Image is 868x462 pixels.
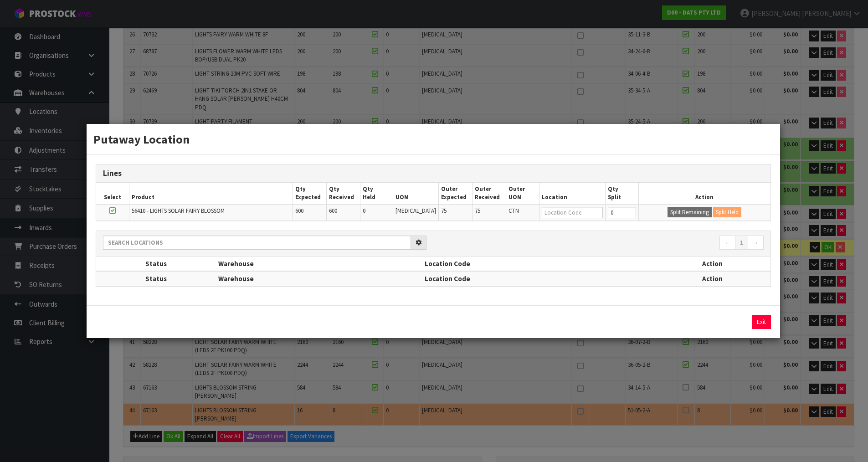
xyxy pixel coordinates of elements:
th: Status [96,271,216,286]
span: 75 [441,207,447,215]
th: Location Code [422,271,654,286]
h3: Lines [103,169,764,178]
a: → [748,236,764,250]
th: Qty Split [605,183,638,204]
input: Qty Putaway [608,207,636,218]
span: 56410 - LIGHTS SOLAR FAIRY BLOSSOM [132,207,225,215]
th: Warehouse [216,271,401,286]
th: Qty Expected [293,183,327,204]
th: Outer Expected [439,183,473,204]
span: 600 [329,207,337,215]
nav: Page navigation [440,236,764,252]
h3: Putaway Location [93,131,773,148]
th: Outer UOM [506,183,539,204]
th: Status [96,257,216,271]
th: Product [129,183,293,204]
th: Warehouse [216,257,401,271]
th: Location Code [422,257,654,271]
th: Qty Received [326,183,360,204]
th: Action [654,257,770,271]
th: Select [96,183,129,204]
input: Search locations [103,236,411,250]
th: Action [654,271,770,286]
th: Qty Held [360,183,393,204]
button: Split Remaining [668,207,712,218]
span: [MEDICAL_DATA] [395,207,436,215]
span: 75 [475,207,480,215]
th: Outer Received [473,183,506,204]
span: CTN [508,207,519,215]
span: 600 [295,207,303,215]
a: ← [719,236,735,250]
th: Action [638,183,770,204]
a: 1 [735,236,748,250]
button: Split Held [713,207,741,218]
th: Location [539,183,605,204]
th: UOM [393,183,439,204]
button: Exit [752,315,771,329]
span: 0 [363,207,365,215]
input: Location Code [542,207,603,218]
